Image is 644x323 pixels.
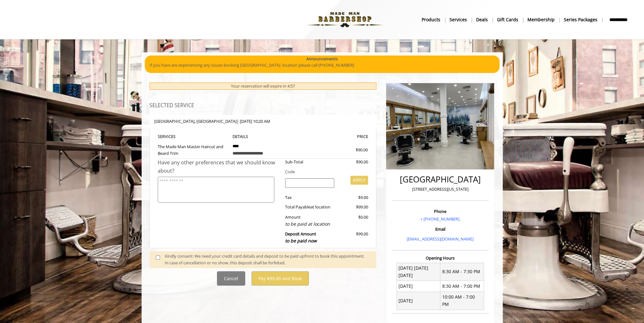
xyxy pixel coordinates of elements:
h3: Email [393,227,487,231]
td: [DATE] [DATE] [DATE] [397,263,440,281]
div: $90.00 [333,147,368,153]
span: S [173,134,175,139]
td: The Made Man Master Haircut and Beard Trim [158,140,228,159]
button: Pay $99.00 and Book [252,271,309,286]
a: DealsDeals [472,15,493,24]
a: Series packagesSeries packages [559,15,602,24]
h2: [GEOGRAPHIC_DATA] [393,175,487,184]
td: [DATE] [397,281,440,292]
th: DETAILS [228,133,298,140]
b: Deals [476,16,488,23]
a: Gift cardsgift cards [493,15,523,24]
img: Made Man Barbershop logo [301,2,388,37]
span: , [GEOGRAPHIC_DATA] [194,118,237,124]
b: Services [450,16,467,23]
div: Kindly consent: We need your credit card details and deposit to be paid upfront to book this appo... [165,253,370,266]
div: Your reservation will expire in 4:57 [150,82,377,90]
b: Announcements [306,56,338,62]
b: Deposit Amount [285,231,317,244]
h3: Opening Hours [392,256,489,260]
a: ServicesServices [445,15,472,24]
td: [DATE] [397,292,440,310]
span: to be paid now [285,238,317,244]
div: to be paid at location [285,221,334,227]
td: 8:30 AM - 7:30 PM [440,263,484,281]
b: Series packages [564,16,597,23]
div: Code [280,168,368,175]
div: $0.00 [339,214,368,227]
span: at location [310,204,330,210]
th: PRICE [298,133,368,140]
a: + [PHONE_NUMBER]. [420,216,460,222]
b: gift cards [497,16,518,23]
h3: Phone [393,209,487,214]
div: Total Payable [280,204,339,210]
div: $90.00 [339,159,368,165]
p: [STREET_ADDRESS][US_STATE] [393,186,487,193]
a: [EMAIL_ADDRESS][DOMAIN_NAME] [407,236,474,242]
div: Tax [280,194,339,201]
button: Cancel [217,271,245,286]
h3: SELECTED SERVICE [150,103,377,109]
b: Membership [527,16,555,23]
div: Amount [280,214,339,227]
a: MembershipMembership [523,15,559,24]
b: [GEOGRAPHIC_DATA] | [DATE] 10:20 AM [154,118,270,124]
td: 10:00 AM - 7:00 PM [440,292,484,310]
div: Sub-Total [280,159,339,165]
a: Productsproducts [417,15,445,24]
div: $99.00 [339,204,368,210]
div: $99.00 [339,231,368,244]
p: If you have are experiencing any issues booking [GEOGRAPHIC_DATA] location please call [PHONE_NUM... [150,62,495,69]
th: SERVICE [158,133,228,140]
button: APPLY [350,176,368,185]
div: $9.00 [339,194,368,201]
div: Have any other preferences that we should know about? [158,159,281,175]
b: products [422,16,440,23]
td: 8:30 AM - 7:00 PM [440,281,484,292]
